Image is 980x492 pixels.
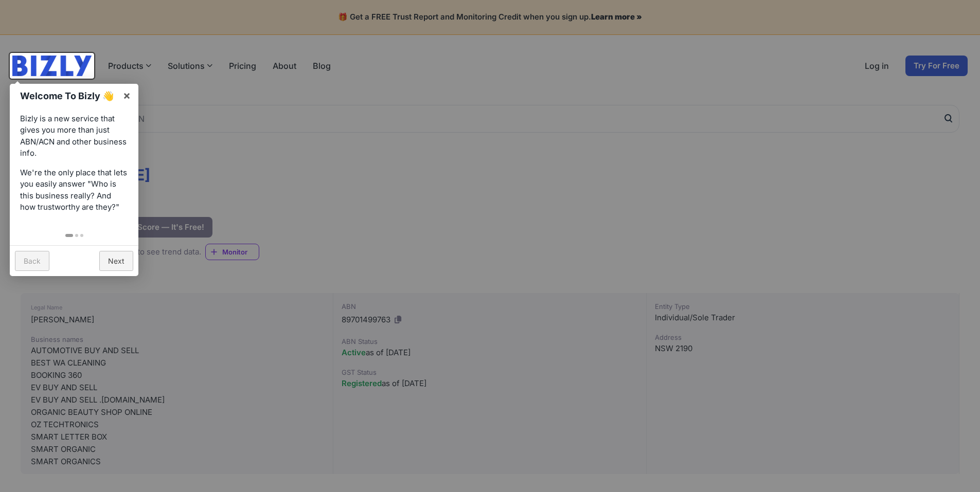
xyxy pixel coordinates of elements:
a: Back [15,251,49,271]
p: Bizly is a new service that gives you more than just ABN/ACN and other business info. [20,113,128,159]
h1: Welcome To Bizly 👋 [20,89,117,103]
a: Next [99,251,133,271]
p: We're the only place that lets you easily answer "Who is this business really? And how trustworth... [20,167,128,213]
a: × [115,84,138,107]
